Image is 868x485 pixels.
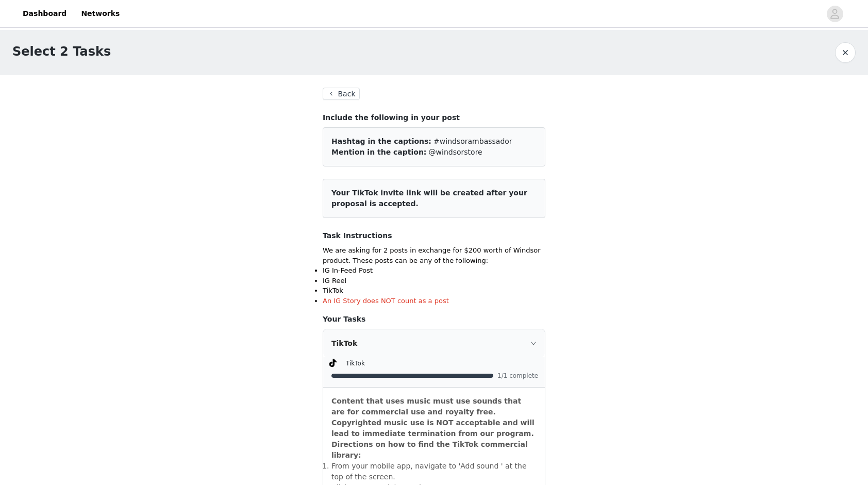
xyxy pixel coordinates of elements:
[830,6,840,22] div: avatar
[331,397,535,459] strong: Content that uses music must use sounds that are for commercial use and royalty free. Copyrighted...
[429,148,482,156] span: @windsorstore
[323,265,545,276] li: IG In-Feed Post
[331,137,431,145] span: Hashtag in the captions:
[323,230,545,241] h4: Task Instructions
[530,340,537,346] i: icon: right
[323,286,545,296] li: TikTok
[346,360,365,367] span: TikTok
[323,112,545,123] h4: Include the following in your post
[497,373,539,379] span: 1/1 complete
[323,276,545,286] li: IG Reel
[331,148,426,156] span: Mention in the caption:
[16,2,73,25] a: Dashboard
[75,2,126,25] a: Networks
[323,245,545,265] p: We are asking for 2 posts in exchange for $200 worth of Windsor product. These posts can be any o...
[12,42,111,61] h1: Select 2 Tasks
[323,297,449,305] span: An IG Story does NOT count as a post
[323,329,545,357] div: icon: rightTikTok
[433,137,512,145] span: #windsorambassador
[331,189,527,208] span: Your TikTok invite link will be created after your proposal is accepted.
[323,314,545,325] h4: Your Tasks
[323,88,360,100] button: Back
[331,461,537,482] li: ​From your mobile app, navigate to 'Add sound ' at the top of the screen.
